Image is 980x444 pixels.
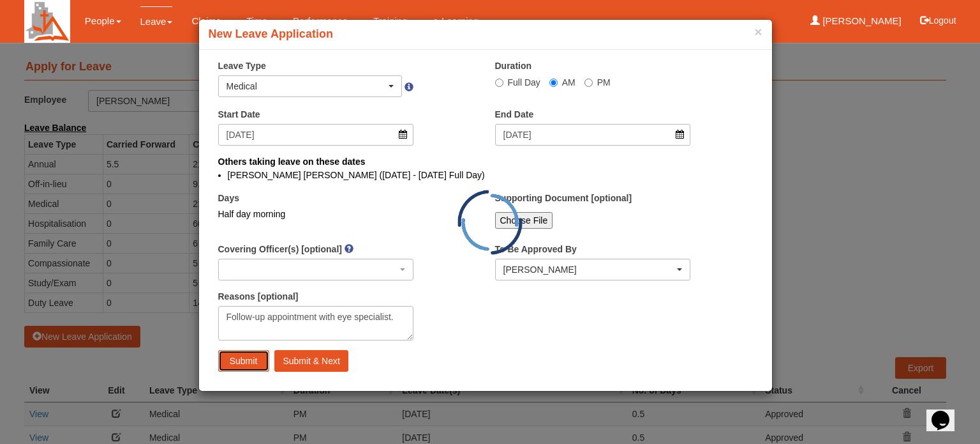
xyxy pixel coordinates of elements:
b: New Leave Application [209,27,333,40]
label: Days [218,192,239,204]
label: To Be Approved By [495,243,577,256]
input: d/m/yyyy [495,124,691,146]
iframe: chat widget [926,393,967,431]
div: [PERSON_NAME] [503,263,675,276]
b: Others taking leave on these dates [218,157,366,167]
label: Leave Type [218,59,266,72]
label: Covering Officer(s) [optional] [218,243,342,256]
label: Start Date [218,108,260,121]
li: [PERSON_NAME] [PERSON_NAME] ([DATE] - [DATE] Full Day) [228,169,743,181]
input: Submit & Next [274,350,348,372]
label: Duration [495,59,532,72]
button: × [754,25,762,38]
span: AM [562,77,575,88]
label: Supporting Document [optional] [495,192,632,204]
label: End Date [495,108,534,121]
input: Submit [218,350,269,372]
span: PM [597,77,611,88]
button: Benjamin Lee Gin Huat [495,259,691,280]
input: d/m/yyyy [218,124,414,146]
span: Full Day [508,77,540,88]
div: Half day morning [218,208,414,220]
label: Reasons [optional] [218,290,299,303]
button: Medical [218,75,403,97]
div: Medical [226,80,387,93]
